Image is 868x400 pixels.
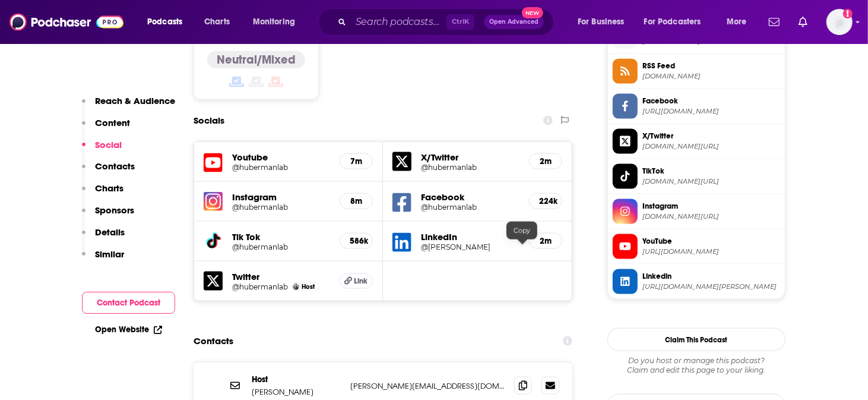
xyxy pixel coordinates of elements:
[232,282,288,291] a: @hubermanlab
[613,59,780,84] a: RSS Feed[DOMAIN_NAME]
[302,283,315,291] span: Host
[421,203,519,212] a: @hubermanlab
[489,19,538,25] span: Open Advanced
[82,139,122,161] button: Social
[421,163,519,172] a: @hubermanlab
[232,152,330,163] h5: Youtube
[642,247,780,256] span: https://www.youtube.com/@hubermanlab
[613,94,780,119] a: Facebook[URL][DOMAIN_NAME]
[82,204,134,226] button: Sponsors
[718,12,762,32] button: open menu
[95,226,125,238] p: Details
[232,191,330,203] h5: Instagram
[95,182,123,194] p: Charts
[826,9,853,35] button: Show profile menu
[642,72,780,81] span: hubermanlab.libsyn.com
[642,107,780,116] span: https://www.facebook.com/hubermanlab
[82,226,125,248] button: Details
[642,61,780,71] span: RSS Feed
[421,152,519,163] h5: X/Twitter
[95,325,162,335] a: Open Website
[82,160,135,182] button: Contacts
[95,139,122,150] p: Social
[642,271,780,282] span: Linkedin
[421,191,519,203] h5: Facebook
[232,163,330,172] a: @hubermanlab
[232,203,330,212] h5: @hubermanlab
[421,231,519,242] h5: LinkedIn
[843,9,853,18] svg: Add a profile image
[607,356,785,375] div: Claim and edit this page to your liking.
[607,328,785,351] button: Claim This Podcast
[539,196,552,206] h5: 224k
[245,12,311,32] button: open menu
[204,14,230,30] span: Charts
[569,12,639,32] button: open menu
[82,182,123,204] button: Charts
[197,12,237,32] a: Charts
[613,129,780,154] a: X/Twitter[DOMAIN_NAME][URL]
[204,192,223,211] img: iconImage
[794,12,812,32] a: Show notifications dropdown
[95,204,134,216] p: Sponsors
[642,142,780,151] span: twitter.com/hubermanlab
[539,156,552,166] h5: 2m
[95,160,135,172] p: Contacts
[350,196,363,206] h5: 8m
[613,164,780,189] a: TikTok[DOMAIN_NAME][URL]
[194,330,233,352] h2: Contacts
[252,387,341,397] p: [PERSON_NAME]
[826,9,853,35] img: User Profile
[613,199,780,224] a: Instagram[DOMAIN_NAME][URL]
[293,284,299,290] img: Dr. Andrew Huberman
[421,242,519,251] a: @[PERSON_NAME]
[330,8,565,36] div: Search podcasts, credits, & more...
[350,236,363,246] h5: 586k
[350,156,363,166] h5: 7m
[642,282,780,291] span: https://www.linkedin.com/in/andrew-huberman
[522,7,543,18] span: New
[232,242,330,251] a: @hubermanlab
[139,12,198,32] button: open menu
[232,271,330,282] h5: Twitter
[446,14,474,30] span: Ctrl K
[252,374,341,385] p: Host
[147,14,182,30] span: Podcasts
[82,292,175,314] button: Contact Podcast
[642,212,780,221] span: instagram.com/hubermanlab
[642,236,780,247] span: YouTube
[642,96,780,106] span: Facebook
[636,12,718,32] button: open menu
[642,166,780,177] span: TikTok
[9,11,123,33] img: Podchaser - Follow, Share and Rate Podcasts
[95,248,124,260] p: Similar
[642,201,780,212] span: Instagram
[95,95,175,106] p: Reach & Audience
[506,222,537,240] div: Copy
[613,269,780,294] a: Linkedin[URL][DOMAIN_NAME][PERSON_NAME]
[350,381,505,391] p: [PERSON_NAME][EMAIL_ADDRESS][DOMAIN_NAME]
[484,15,544,29] button: Open AdvancedNew
[642,131,780,141] span: X/Twitter
[217,52,296,67] h4: Neutral/Mixed
[232,231,330,242] h5: Tik Tok
[764,12,784,32] a: Show notifications dropdown
[82,248,124,270] button: Similar
[539,236,552,246] h5: 2m
[613,234,780,259] a: YouTube[URL][DOMAIN_NAME]
[82,95,175,117] button: Reach & Audience
[642,177,780,186] span: tiktok.com/@hubermanlab
[607,356,785,366] span: Do you host or manage this podcast?
[351,12,446,32] input: Search podcasts, credits, & more...
[644,14,701,30] span: For Podcasters
[727,14,747,30] span: More
[82,117,130,139] button: Content
[354,276,368,286] span: Link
